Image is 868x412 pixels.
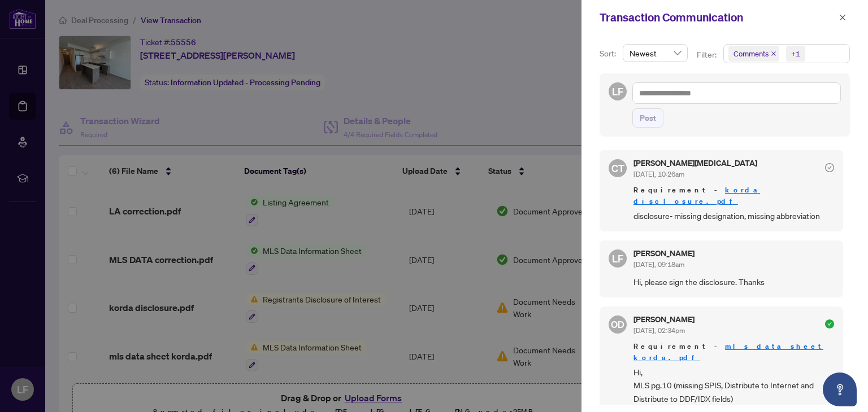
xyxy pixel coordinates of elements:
[825,163,834,172] span: check-circle
[728,46,779,62] span: Comments
[611,317,624,332] span: OD
[734,48,769,59] span: Comments
[600,47,618,60] p: Sort:
[633,315,695,323] h5: [PERSON_NAME]
[839,14,847,21] span: close
[633,170,684,178] span: [DATE], 10:26am
[825,319,834,328] span: check-circle
[600,9,835,26] div: Transaction Communication
[612,84,623,99] span: LF
[612,251,623,266] span: LF
[823,372,857,406] button: Open asap
[791,48,800,59] div: +1
[633,341,834,363] span: Requirement -
[630,45,681,62] span: Newest
[633,341,823,362] a: mls data sheet korda.pdf
[633,326,685,335] span: [DATE], 02:34pm
[633,260,684,269] span: [DATE], 09:18am
[633,275,834,288] span: Hi, please sign the disclosure. Thanks
[633,366,834,405] span: Hi, MLS pg.10 (missing SPIS, Distribute to Internet and Distribute to DDF/IDX fields)
[633,209,834,222] span: disclosure- missing designation, missing abbreviation
[633,185,834,207] span: Requirement -
[771,51,776,56] span: close
[633,249,695,257] h5: [PERSON_NAME]
[632,108,663,128] button: Post
[611,160,624,176] span: CT
[697,49,718,61] p: Filter:
[633,159,757,167] h5: [PERSON_NAME][MEDICAL_DATA]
